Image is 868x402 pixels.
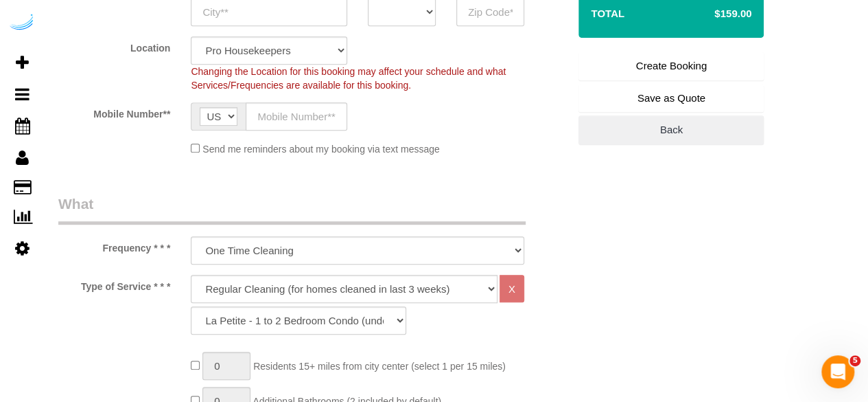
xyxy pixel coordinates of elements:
[849,355,860,366] span: 5
[191,66,506,91] span: Changing the Location for this booking may affect your schedule and what Services/Frequencies are...
[48,236,180,255] label: Frequency * * *
[591,8,624,19] strong: Total
[578,84,764,113] a: Save as Quote
[58,194,526,225] legend: What
[253,361,506,372] span: Residents 15+ miles from city center (select 1 per 15 miles)
[48,102,180,121] label: Mobile Number**
[673,8,751,20] h4: $159.00
[202,144,440,155] span: Send me reminders about my booking via text message
[8,14,36,33] img: Automaid Logo
[578,115,764,144] a: Back
[246,102,347,131] input: Mobile Number**
[48,36,180,55] label: Location
[821,355,854,388] iframe: Intercom live chat
[578,52,764,80] a: Create Booking
[48,275,180,293] label: Type of Service * * *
